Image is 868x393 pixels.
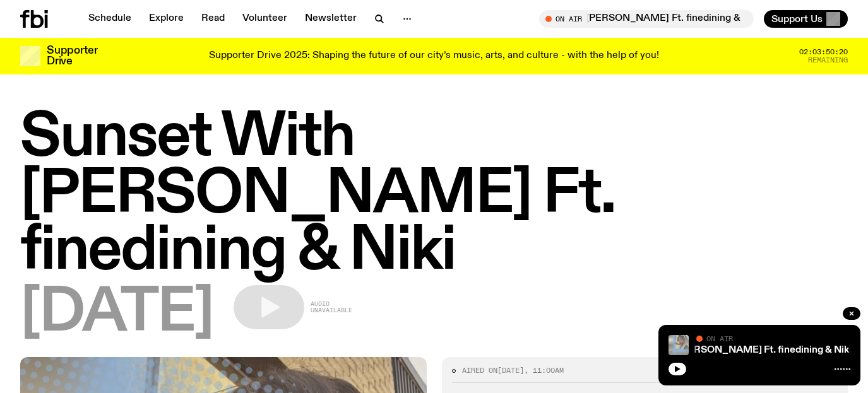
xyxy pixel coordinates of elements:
[619,345,852,355] a: Sunset With [PERSON_NAME] Ft. finedining & Niki
[20,110,848,280] h1: Sunset With [PERSON_NAME] Ft. finedining & Niki
[462,365,497,375] span: Aired on
[209,50,659,62] p: Supporter Drive 2025: Shaping the future of our city’s music, arts, and culture - with the help o...
[771,13,823,25] span: Support Us
[47,45,97,67] h3: Supporter Drive
[764,10,848,28] button: Support Us
[311,301,352,314] span: Audio unavailable
[81,10,139,28] a: Schedule
[297,10,364,28] a: Newsletter
[524,365,564,375] span: , 11:00am
[141,10,191,28] a: Explore
[706,334,733,343] span: On Air
[799,49,848,56] span: 02:03:50:20
[808,57,848,64] span: Remaining
[20,285,213,342] span: [DATE]
[194,10,232,28] a: Read
[497,365,524,375] span: [DATE]
[539,10,754,28] button: On AirSunset With [PERSON_NAME] Ft. finedining & Niki
[235,10,295,28] a: Volunteer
